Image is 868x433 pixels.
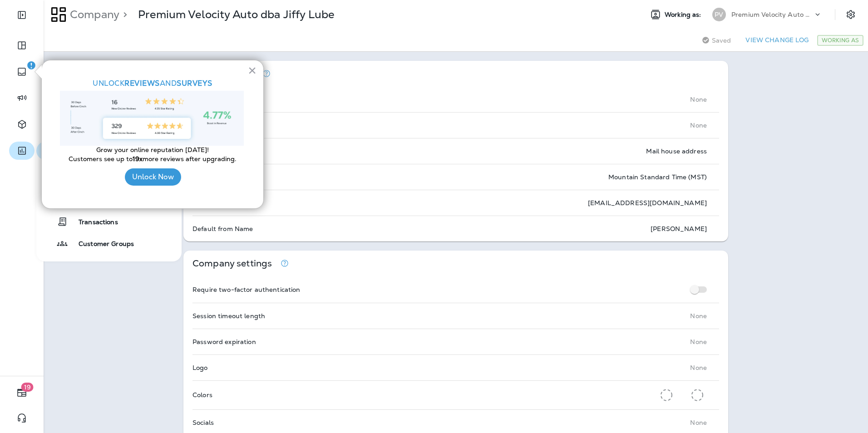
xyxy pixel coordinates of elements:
button: Customers [36,191,182,209]
strong: SURVEYS [177,79,212,88]
p: Premium Velocity Auto dba Jiffy Lube [731,11,813,18]
span: UNLOCK [93,79,124,88]
p: Socials [192,419,214,426]
p: None [690,419,707,426]
span: and [160,79,177,88]
span: Saved [712,37,731,44]
button: Secondary Color [688,385,707,405]
p: Company settings [192,260,272,267]
p: Session timeout length [192,312,265,320]
span: Customer Groups [68,240,134,249]
p: Company [66,8,119,21]
p: None [690,338,707,345]
p: Mountain Standard Time (MST) [608,173,707,181]
p: > [119,8,127,21]
button: Data [36,142,182,160]
p: Password expiration [192,338,256,345]
p: None [690,96,707,103]
p: Default from Name [192,225,253,232]
span: Transactions [68,218,118,227]
p: Mail house address [646,148,707,155]
button: Transactions [36,212,182,231]
button: Close [248,63,256,78]
div: PV [712,8,726,21]
span: Customers see up to [69,155,133,163]
strong: Reviews [124,79,160,88]
span: Working as: [665,11,703,19]
p: Logo [192,364,208,371]
span: more reviews after upgrading. [143,155,237,163]
button: Settings [843,6,859,23]
p: Premium Velocity Auto dba Jiffy Lube [138,8,334,21]
p: Grow your online reputation [DATE]! [60,146,245,155]
button: Primary Color [657,385,676,405]
p: None [690,122,707,129]
p: Colors [192,391,212,399]
p: None [690,312,707,320]
button: Customer Groups [36,234,182,252]
span: Data [40,147,178,155]
strong: 19x [133,155,143,163]
p: None [690,364,707,371]
button: Analytics [36,169,182,187]
button: View Change Log [742,33,812,47]
button: Expand Sidebar [9,6,35,24]
p: [EMAIL_ADDRESS][DOMAIN_NAME] [588,199,707,207]
p: [PERSON_NAME] [651,225,707,232]
div: Working As [817,35,863,46]
span: 19 [21,383,34,392]
p: Require two-factor authentication [192,286,301,293]
button: Unlock Now [125,168,181,186]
